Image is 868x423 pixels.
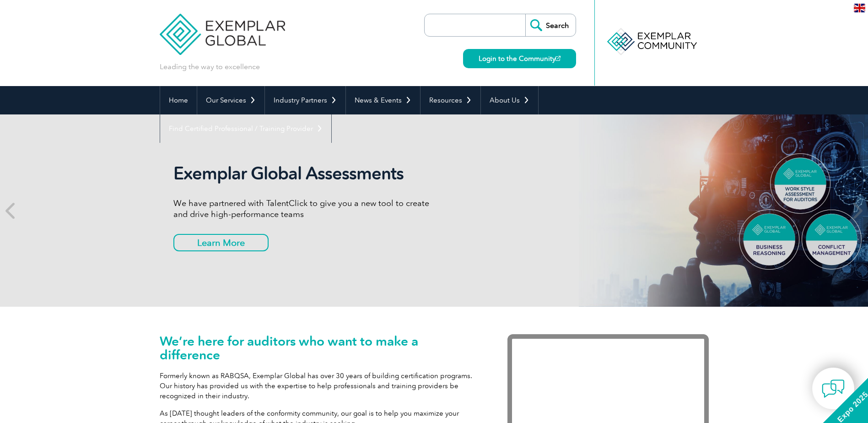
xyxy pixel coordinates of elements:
[160,371,480,401] p: Formerly known as RABQSA, Exemplar Global has over 30 years of building certification programs. O...
[173,163,434,184] h2: Exemplar Global Assessments
[481,86,538,114] a: About Us
[265,86,345,114] a: Industry Partners
[197,86,264,114] a: Our Services
[160,114,331,143] a: Find Certified Professional / Training Provider
[421,86,480,114] a: Resources
[173,198,434,220] p: We have partnered with TalentClick to give you a new tool to create and drive high-performance teams
[160,86,197,114] a: Home
[463,49,576,68] a: Login to the Community
[160,334,480,362] h1: We’re here for auditors who want to make a difference
[555,56,561,61] img: open_square.png
[346,86,420,114] a: News & Events
[822,377,845,400] img: contact-chat.png
[854,4,865,12] img: en
[525,14,576,36] input: Search
[173,234,269,251] a: Learn More
[160,62,260,72] p: Leading the way to excellence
